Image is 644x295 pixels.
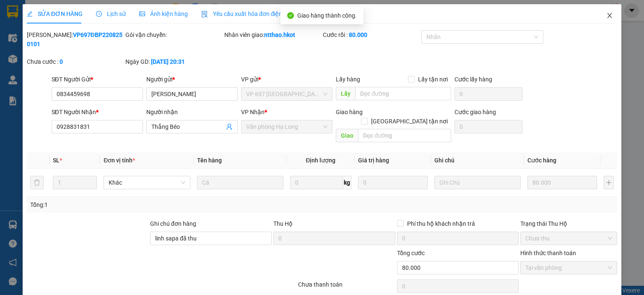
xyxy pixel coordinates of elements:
input: Dọc đường [355,87,451,100]
button: plus [604,176,614,189]
span: picture [139,11,145,17]
span: Phí thu hộ khách nhận trả [404,219,478,228]
span: Lấy hàng [336,76,360,83]
span: Lịch sử [96,10,126,17]
div: Chưa thanh toán [297,280,396,295]
div: SĐT Người Gửi [52,75,143,84]
div: Người gửi [146,75,238,84]
span: Yêu cầu xuất hóa đơn điện tử [201,10,290,17]
span: Thu Hộ [273,220,293,227]
label: Hình thức thanh toán [520,250,576,256]
input: Cước lấy hàng [454,87,522,101]
span: [GEOGRAPHIC_DATA] tận nơi [368,117,451,126]
span: Cước hàng [527,157,556,164]
span: Giao [336,129,358,142]
div: Trạng thái Thu Hộ [520,219,617,228]
input: Cước giao hàng [454,120,522,133]
div: Người nhận [146,107,238,117]
span: Giao hàng thành công. [297,12,357,19]
b: [DATE] 20:31 [151,58,185,65]
div: Gói vận chuyển: [125,30,222,39]
span: edit [27,11,33,17]
span: Định lượng [306,157,335,164]
div: [PERSON_NAME]: [27,30,124,49]
div: Nhân viên giao: [224,30,321,39]
span: Chưa thu [525,232,612,245]
span: VP Nhận [241,109,265,115]
span: Lấy tận nơi [415,75,451,84]
th: Ghi chú [431,152,524,169]
span: Tại văn phòng [525,261,612,274]
span: SL [53,157,60,164]
input: 0 [527,176,597,189]
span: Khác [109,176,185,189]
span: Ảnh kiện hàng [139,10,188,17]
div: SĐT Người Nhận [52,107,143,117]
span: Giá trị hàng [358,157,389,164]
input: 0 [358,176,428,189]
b: VP697ĐBP2208250101 [27,31,122,47]
div: Chưa cước : [27,57,124,66]
b: 80.000 [349,31,367,38]
img: icon [201,11,208,18]
div: Ngày GD: [125,57,222,66]
span: Tên hàng [197,157,222,164]
span: Tổng cước [397,250,425,256]
b: ntthao.hkot [264,31,295,38]
div: Cước rồi : [323,30,420,39]
label: Ghi chú đơn hàng [150,220,196,227]
input: VD: Bàn, Ghế [197,176,283,189]
span: clock-circle [96,11,102,17]
button: Close [598,4,621,28]
label: Cước giao hàng [454,109,496,115]
input: Ghi chú đơn hàng [150,232,272,245]
span: Giao hàng [336,109,363,115]
input: Dọc đường [358,129,451,142]
span: VP 697 Điện Biên Phủ [246,88,327,100]
label: Cước lấy hàng [454,76,492,83]
span: SỬA ĐƠN HÀNG [27,10,83,17]
b: 0 [60,58,63,65]
input: Ghi Chú [434,176,521,189]
span: Lấy [336,87,355,100]
span: Văn phòng Hạ Long [246,120,327,133]
div: VP gửi [241,75,332,84]
span: Đơn vị tính [104,157,135,164]
span: user-add [226,123,233,130]
button: delete [30,176,44,189]
span: check-circle [287,12,294,19]
span: kg [343,176,351,189]
span: close [606,12,613,19]
div: Tổng: 1 [30,200,249,209]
